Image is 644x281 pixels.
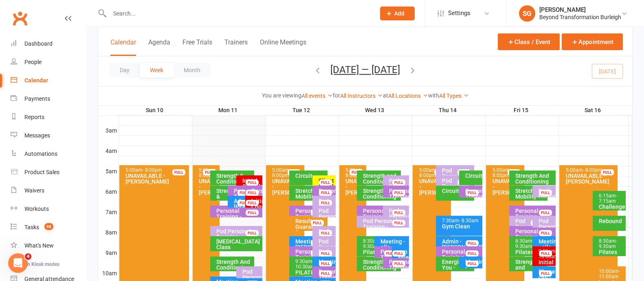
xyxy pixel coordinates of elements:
[198,168,218,178] div: 5:00am
[251,198,261,227] div: Initial Consultation - [PERSON_NAME] [PERSON_NAME]
[418,178,449,195] div: UNAVAILABLE - [PERSON_NAME]
[265,105,338,115] th: Tue 12
[24,206,49,212] div: Workouts
[392,179,405,186] div: FULL
[363,249,382,255] div: Pilates
[598,249,624,255] div: Pilates
[442,239,481,250] div: Admin - [PERSON_NAME]
[349,169,363,175] div: FULL
[198,178,218,195] div: UNAVAILABLE - [PERSON_NAME]
[233,198,253,210] div: Admin [PERSON_NAME]
[333,92,340,99] strong: for
[319,270,332,277] div: FULL
[11,163,86,181] a: Product Sales
[442,168,473,196] div: Pod Personal Training - [PERSON_NAME], [PERSON_NAME]
[598,218,624,224] div: Rebound
[311,220,324,226] div: FULL
[11,108,86,126] a: Reports
[192,105,265,115] th: Mon 11
[319,250,332,257] div: FULL
[242,178,261,201] div: Initial Consultation - [PERSON_NAME]
[598,193,624,204] div: 6:15am
[272,167,290,178] span: - 8:00pm
[539,6,621,13] div: [PERSON_NAME]
[388,93,428,99] a: All Locations
[216,173,253,184] div: Strength & Conditioning
[11,126,86,145] a: Messages
[539,270,552,277] div: FULL
[599,193,617,204] span: - 7:15am
[363,188,399,199] div: Strength and Conditioning
[363,259,399,270] div: Strength and Conditioning
[539,250,552,257] div: FULL
[246,179,259,186] div: FULL
[98,268,119,278] th: 10am
[318,228,334,263] div: Pod Personal Training - [PERSON_NAME][GEOGRAPHIC_DATA]
[598,269,624,279] div: 10:00am
[562,33,623,50] button: Appointment
[98,146,119,156] th: 4am
[319,200,332,206] div: FULL
[24,114,44,120] div: Reports
[565,168,615,173] div: 5:00am
[418,168,449,178] div: 5:00am
[519,5,535,22] div: SG
[439,93,469,99] a: All Types
[389,178,407,212] div: Pod Personal Training - [PERSON_NAME], [PERSON_NAME]
[508,169,521,175] div: FULL
[582,167,602,173] span: - 8:00pm
[11,53,86,71] a: People
[599,238,617,249] span: - 9:30am
[98,166,119,176] th: 5am
[442,178,473,201] div: Pod Personal Training - [PERSON_NAME]
[598,204,624,227] div: Challenge Class (challengers only)
[389,208,407,237] div: Pod Personal Training - [PERSON_NAME]
[466,240,479,246] div: FULL
[394,10,404,17] span: Add
[246,210,259,216] div: FULL
[515,173,554,184] div: Strength And Conditioning
[98,207,119,217] th: 7am
[599,268,620,279] span: - 11:00am
[216,259,253,270] div: Strength And Conditioning
[389,188,407,211] div: Personal Training - [PERSON_NAME]
[295,239,326,256] div: Meeting - [PERSON_NAME] KPI
[515,249,546,255] div: Pilates
[119,105,192,115] th: Sun 10
[538,249,554,259] div: 9:00am
[363,218,407,241] div: Pod Personal Training - [PERSON_NAME], [PERSON_NAME]
[498,33,560,50] button: Class / Event
[392,220,405,226] div: FULL
[25,253,31,260] span: 4
[246,190,259,196] div: FULL
[558,105,629,115] th: Sat 16
[295,173,326,179] div: Circuit
[246,200,259,206] div: FULL
[216,188,235,205] div: Strength & Conditioning
[380,249,399,272] div: Personal Training - [PERSON_NAME]
[295,259,326,270] div: 9:30am
[442,188,473,194] div: Circuit
[392,210,405,216] div: FULL
[182,38,212,56] button: Free Trials
[319,261,332,267] div: FULL
[363,238,381,249] span: - 9:30am
[301,93,333,99] a: All events
[380,239,407,256] div: Meeting - elle, [PERSON_NAME]
[598,239,624,249] div: 8:30am
[246,230,259,236] div: FULL
[216,239,261,250] div: [MEDICAL_DATA] Class
[465,173,481,179] div: Circuit
[318,198,334,227] div: Pod Personal Training - [PERSON_NAME]
[24,40,53,47] div: Dashboard
[515,239,546,249] div: 8:30am
[24,150,57,157] div: Automations
[428,92,439,99] strong: with
[107,8,369,19] input: Search...
[224,38,248,56] button: Trainers
[125,168,187,173] div: 5:00am
[288,169,301,175] div: FULL
[465,188,481,211] div: Personal Training - [PERSON_NAME]
[318,188,334,211] div: Personal Training - [PERSON_NAME]
[237,200,251,206] div: FULL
